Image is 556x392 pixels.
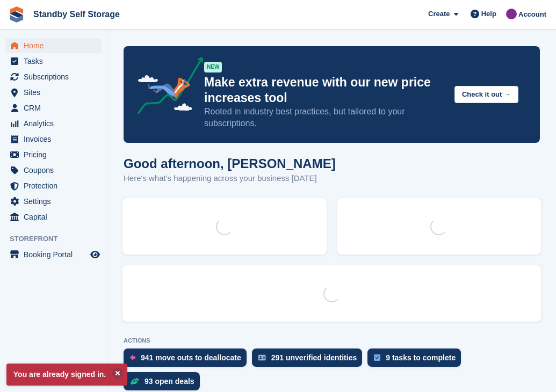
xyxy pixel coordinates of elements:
[204,75,446,106] p: Make extra revenue with our new price increases tool
[89,248,102,261] a: Preview store
[124,349,252,372] a: 941 move outs to deallocate
[204,106,446,129] p: Rooted in industry best practices, but tailored to your subscriptions.
[6,364,127,386] p: You are already signed in.
[29,5,124,23] a: Standby Self Storage
[145,377,194,386] div: 93 open deals
[271,353,357,362] div: 291 unverified identities
[5,132,102,147] a: menu
[454,86,518,104] button: Check it out →
[24,194,88,209] span: Settings
[124,172,336,185] p: Here's what's happening across your business [DATE]
[24,54,88,69] span: Tasks
[481,9,496,19] span: Help
[141,353,241,362] div: 941 move outs to deallocate
[5,147,102,162] a: menu
[252,349,368,372] a: 291 unverified identities
[128,57,204,118] img: price-adjustments-announcement-icon-8257ccfd72463d97f412b2fc003d46551f7dbcb40ab6d574587a9cd5c0d94...
[10,234,107,244] span: Storefront
[5,100,102,115] a: menu
[124,337,540,344] p: ACTIONS
[5,247,102,262] a: menu
[24,132,88,147] span: Invoices
[130,354,135,361] img: move_outs_to_deallocate_icon-f764333ba52eb49d3ac5e1228854f67142a1ed5810a6f6cc68b1a99e826820c5.svg
[130,378,139,385] img: deal-1b604bf984904fb50ccaf53a9ad4b4a5d6e5aea283cecdc64d6e3604feb123c2.svg
[5,209,102,224] a: menu
[24,38,88,53] span: Home
[5,194,102,209] a: menu
[24,116,88,131] span: Analytics
[506,9,517,19] img: Sue Ford
[5,85,102,100] a: menu
[367,349,466,372] a: 9 tasks to complete
[5,69,102,84] a: menu
[428,9,450,19] span: Create
[5,163,102,178] a: menu
[24,147,88,162] span: Pricing
[5,116,102,131] a: menu
[374,354,380,361] img: task-75834270c22a3079a89374b754ae025e5fb1db73e45f91037f5363f120a921f8.svg
[5,178,102,193] a: menu
[24,85,88,100] span: Sites
[24,100,88,115] span: CRM
[24,163,88,178] span: Coupons
[24,209,88,224] span: Capital
[24,247,88,262] span: Booking Portal
[24,178,88,193] span: Protection
[5,38,102,53] a: menu
[386,353,456,362] div: 9 tasks to complete
[5,54,102,69] a: menu
[9,6,25,23] img: stora-icon-8386f47178a22dfd0bd8f6a31ec36ba5ce8667c1dd55bd0f319d3a0aa187defe.svg
[204,62,222,72] div: NEW
[124,156,336,171] h1: Good afternoon, [PERSON_NAME]
[518,9,546,20] span: Account
[258,354,266,361] img: verify_identity-adf6edd0f0f0b5bbfe63781bf79b02c33cf7c696d77639b501bdc392416b5a36.svg
[24,69,88,84] span: Subscriptions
